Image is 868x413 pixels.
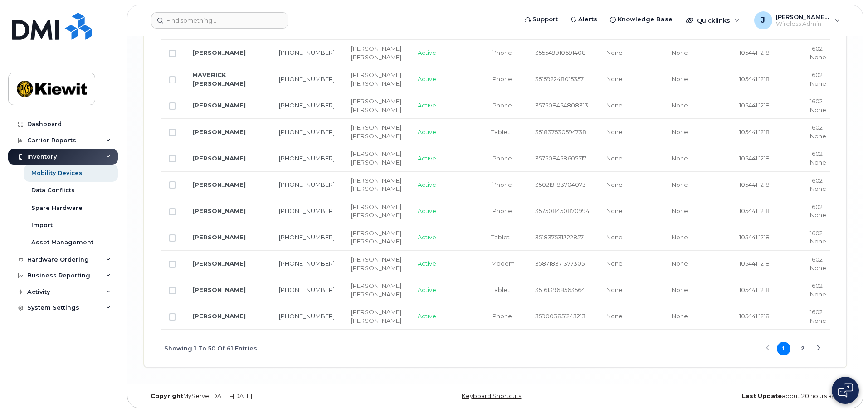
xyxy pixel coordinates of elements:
span: Modem [491,260,515,267]
span: None [672,128,688,136]
span: iPhone [491,102,512,109]
span: None [810,238,826,245]
a: [PHONE_NUMBER] [279,233,335,241]
span: 1602 [810,45,823,52]
span: 1602 [810,124,823,131]
span: iPhone [491,312,512,320]
div: [PERSON_NAME] [351,53,401,62]
div: [PERSON_NAME] [351,79,401,88]
span: None [810,132,826,140]
a: [PHONE_NUMBER] [279,312,335,320]
div: [PERSON_NAME] [351,185,401,193]
span: 1602 [810,71,823,78]
span: None [672,102,688,109]
div: about 20 hours ago [612,393,847,400]
a: Knowledge Base [604,10,679,29]
span: 351592248015357 [535,75,584,83]
div: [PERSON_NAME] [351,290,401,299]
div: [PERSON_NAME] [351,229,401,238]
div: [PERSON_NAME] [351,203,401,211]
a: Keyboard Shortcuts [462,393,521,399]
span: 1602 [810,229,823,237]
div: [PERSON_NAME] [351,316,401,325]
span: None [606,75,623,83]
span: None [606,128,623,136]
div: MyServe [DATE]–[DATE] [144,393,378,400]
span: None [672,75,688,83]
a: [PHONE_NUMBER] [279,49,335,56]
span: 105441.1218 [739,233,770,241]
span: Tablet [491,286,510,293]
span: None [672,207,688,214]
a: Support [518,10,564,29]
span: None [810,317,826,324]
span: None [606,286,623,293]
a: [PERSON_NAME] [192,155,246,162]
span: None [810,53,826,61]
div: [PERSON_NAME] [351,237,401,246]
span: None [606,49,623,56]
span: None [810,264,826,272]
a: [PERSON_NAME] [192,207,246,214]
div: [PERSON_NAME] [351,71,401,79]
span: 351837530594738 [535,128,586,136]
span: None [672,260,688,267]
span: iPhone [491,207,512,214]
span: 105441.1218 [739,207,770,214]
span: None [606,102,623,109]
div: [PERSON_NAME] [351,106,401,114]
span: Quicklinks [697,17,730,24]
span: None [606,233,623,241]
a: [PERSON_NAME] [192,102,246,109]
span: None [672,233,688,241]
span: None [672,49,688,56]
span: None [672,312,688,320]
span: 105441.1218 [739,286,770,293]
div: [PERSON_NAME] [351,132,401,141]
div: [PERSON_NAME] [351,123,401,132]
a: [PERSON_NAME] [192,286,246,293]
button: Next Page [812,342,825,355]
span: iPhone [491,49,512,56]
div: [PERSON_NAME] [351,97,401,106]
span: Wireless Admin [776,20,830,28]
span: J [761,15,765,26]
span: Active [418,155,436,162]
span: Active [418,49,436,56]
a: [PHONE_NUMBER] [279,260,335,267]
span: Active [418,286,436,293]
span: 359003851243213 [535,312,585,320]
strong: Last Update [742,393,782,399]
span: 350219183704073 [535,181,586,188]
span: None [606,312,623,320]
a: [PHONE_NUMBER] [279,75,335,83]
a: Alerts [564,10,604,29]
span: None [672,286,688,293]
span: 105441.1218 [739,260,770,267]
span: None [606,181,623,188]
span: 1602 [810,150,823,157]
span: iPhone [491,155,512,162]
span: Active [418,233,436,241]
span: [PERSON_NAME].[PERSON_NAME] [776,13,830,20]
span: 1602 [810,256,823,263]
span: 1602 [810,282,823,289]
a: [PHONE_NUMBER] [279,181,335,188]
span: Active [418,75,436,83]
a: [PERSON_NAME] [192,233,246,241]
span: iPhone [491,181,512,188]
strong: Copyright [151,393,183,399]
span: None [810,159,826,166]
div: [PERSON_NAME] [351,211,401,219]
a: [PHONE_NUMBER] [279,207,335,214]
div: [PERSON_NAME] [351,282,401,290]
a: [PHONE_NUMBER] [279,286,335,293]
img: Open chat [838,383,853,398]
span: 357508454808313 [535,102,588,109]
span: 105441.1218 [739,128,770,136]
span: None [810,185,826,192]
a: [PERSON_NAME] [192,312,246,320]
span: 351837531322857 [535,233,584,241]
span: 1602 [810,308,823,316]
span: 105441.1218 [739,75,770,83]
